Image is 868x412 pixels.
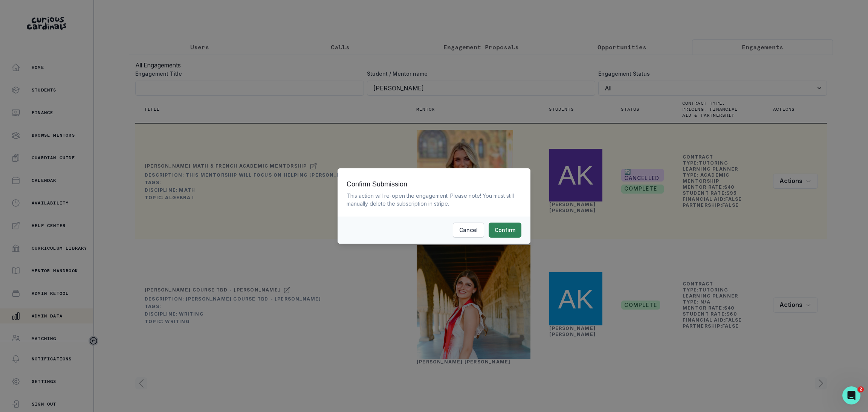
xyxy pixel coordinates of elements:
p: This action will re-open the engagement. Please note! You must still manually delete the subscrip... [347,192,521,208]
button: Confirm [489,223,521,238]
span: 2 [858,386,864,392]
h3: Confirm Submission [347,180,521,189]
iframe: Intercom live chat [842,386,860,404]
button: Cancel [453,223,484,238]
